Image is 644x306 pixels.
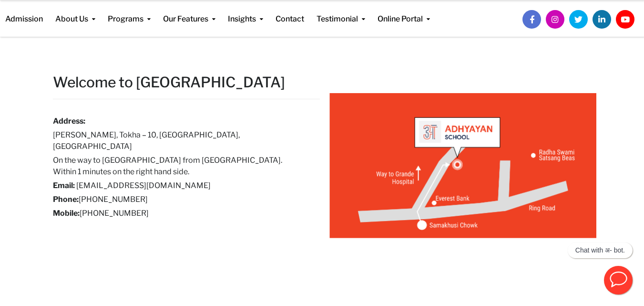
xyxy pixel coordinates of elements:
h6: On the way to [GEOGRAPHIC_DATA] from [GEOGRAPHIC_DATA]. Within 1 minutes on the right hand side. [53,155,306,178]
a: Programs [108,0,151,25]
a: Contact [276,0,304,25]
strong: Mobile: [53,209,80,218]
a: Online Portal [378,0,430,25]
h6: [PHONE_NUMBER] [53,194,306,205]
strong: Email: [53,181,75,190]
a: About Us [55,0,95,25]
h6: [PHONE_NUMBER] [53,208,306,219]
h2: Welcome to [GEOGRAPHIC_DATA] [53,73,320,91]
a: Our Features [163,0,215,25]
strong: Phone: [53,195,79,204]
a: Admission [5,0,43,25]
strong: Address: [53,116,85,126]
img: Adhyayan - Map [329,93,596,238]
h6: [PERSON_NAME], Tokha – 10, [GEOGRAPHIC_DATA], [GEOGRAPHIC_DATA] [53,129,306,152]
a: Insights [228,0,263,25]
p: Chat with अ- bot. [575,246,625,254]
a: [EMAIL_ADDRESS][DOMAIN_NAME] [76,181,211,190]
a: Testimonial [317,0,365,25]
